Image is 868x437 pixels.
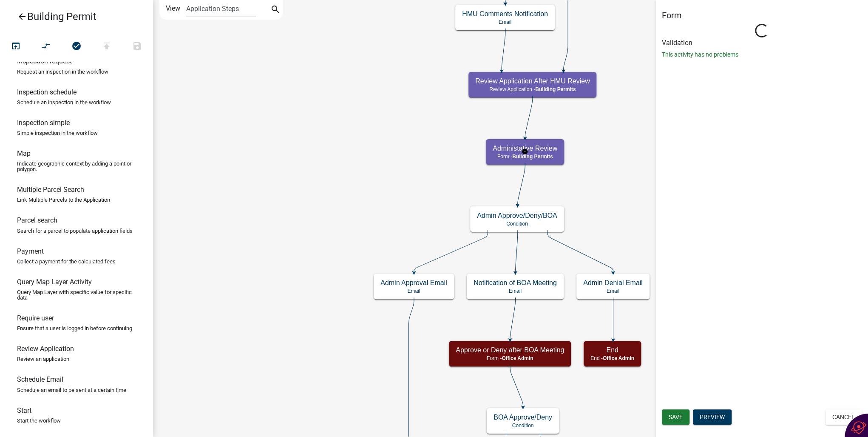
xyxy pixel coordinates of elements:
[17,228,133,234] p: Search for a parcel to populate application fields
[102,41,112,53] i: publish
[17,418,61,423] p: Start the workflow
[17,326,132,331] p: Ensure that a user is logged in before continuing
[17,69,108,74] p: Request an inspection in the workflow
[825,409,862,425] button: Cancel
[662,39,862,47] h6: Validation
[512,154,553,160] span: Building Permits
[494,413,552,421] h5: BOA Approve/Deny
[17,247,44,255] h6: Payment
[71,41,82,53] i: check_circle
[17,130,98,136] p: Simple inspection in the workflow
[477,221,557,227] p: Condition
[17,88,77,96] h6: Inspection schedule
[669,414,683,420] span: Save
[603,355,634,361] span: Office Admin
[590,346,634,354] h5: End
[17,149,31,157] h6: Map
[535,86,576,92] span: Building Permits
[17,161,136,172] p: Indicate geographic context by adding a point or polygon.
[17,100,111,105] p: Schedule an inspection in the workflow
[0,37,153,58] div: Workflow actions
[17,259,116,264] p: Collect a payment for the calculated fees
[590,355,634,361] p: End -
[17,375,63,383] h6: Schedule Email
[269,3,282,17] button: search
[583,279,643,287] h5: Admin Denial Email
[662,409,689,425] button: Save
[61,37,92,56] button: No problems
[462,19,548,25] p: Email
[17,345,74,353] h6: Review Application
[462,10,548,18] h5: HMU Comments Notification
[493,154,557,160] p: Form -
[270,4,281,16] i: search
[380,288,447,294] p: Email
[662,10,862,20] h5: Form
[474,288,557,294] p: Email
[91,37,122,56] button: Publish
[17,387,126,393] p: Schedule an email to be sent at a certain time
[477,211,557,220] h5: Admin Approve/Deny/BOA
[474,279,557,287] h5: Notification of BOA Meeting
[17,314,54,322] h6: Require user
[693,409,732,425] button: Preview
[17,406,31,414] h6: Start
[583,288,643,294] p: Email
[41,41,51,53] i: compare_arrows
[380,279,447,287] h5: Admin Approval Email
[493,144,557,152] h5: Administative Review
[31,37,61,56] button: Auto Layout
[456,346,564,354] h5: Approve or Deny after BOA Meeting
[7,7,139,26] a: Building Permit
[502,355,533,361] span: Office Admin
[17,216,57,224] h6: Parcel search
[17,278,92,286] h6: Query Map Layer Activity
[475,77,590,85] h5: Review Application After HMU Review
[475,86,590,92] p: Review Application -
[122,37,153,56] button: Save
[132,41,142,53] i: save
[494,423,552,428] p: Condition
[17,197,110,203] p: Link Multiple Parcels to the Application
[17,186,84,194] h6: Multiple Parcel Search
[11,41,21,53] i: open_in_browser
[17,11,27,23] i: arrow_back
[17,119,70,127] h6: Inspection simple
[17,356,69,362] p: Review an application
[17,289,136,300] p: Query Map Layer with specific value for specific data
[0,37,31,56] button: Test Workflow
[456,355,564,361] p: Form -
[662,50,862,59] p: This activity has no problems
